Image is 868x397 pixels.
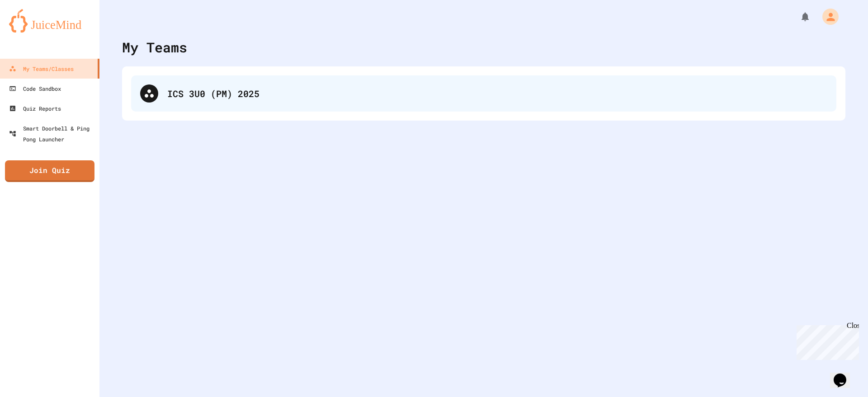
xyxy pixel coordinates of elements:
[813,6,841,27] div: My Account
[830,361,859,388] iframe: chat widget
[9,63,74,74] div: My Teams/Classes
[122,37,187,57] div: My Teams
[9,9,90,33] img: logo-orange.svg
[131,75,836,112] div: ICS 3U0 (PM) 2025
[167,87,827,100] div: ICS 3U0 (PM) 2025
[9,103,61,114] div: Quiz Reports
[9,123,96,145] div: Smart Doorbell & Ping Pong Launcher
[5,160,94,182] a: Join Quiz
[9,83,61,94] div: Code Sandbox
[793,322,859,360] iframe: chat widget
[783,9,813,24] div: My Notifications
[4,4,62,57] div: Chat with us now!Close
